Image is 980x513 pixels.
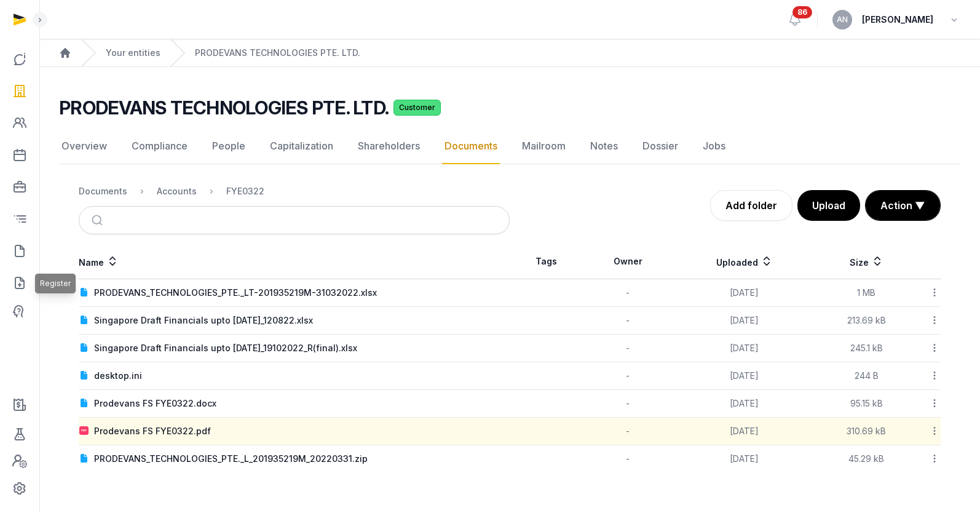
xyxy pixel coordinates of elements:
th: Uploaded [672,244,817,279]
img: document.svg [79,316,89,325]
td: 213.69 kB [817,307,916,335]
nav: Tabs [59,129,960,164]
a: Overview [59,129,109,164]
a: PRODEVANS TECHNOLOGIES PTE. LTD. [195,47,360,59]
span: [DATE] [730,398,759,408]
span: [DATE] [730,370,759,381]
button: Action ▼ [866,191,940,220]
div: Prodevans FS FYE0322.pdf [94,425,211,437]
td: - [583,307,672,335]
a: Shareholders [355,129,422,164]
span: [DATE] [730,287,759,298]
td: - [583,390,672,418]
button: Submit [84,207,113,234]
span: [DATE] [730,343,759,353]
td: 1 MB [817,279,916,307]
a: Compliance [129,129,190,164]
td: - [583,445,672,473]
div: desktop.ini [94,370,142,382]
div: Singapore Draft Financials upto [DATE]_19102022_R(final).xlsx [94,342,357,354]
td: 45.29 kB [817,445,916,473]
td: - [583,279,672,307]
span: [DATE] [730,426,759,436]
span: Customer [393,100,441,116]
div: Documents [79,185,127,197]
span: 86 [792,6,812,18]
img: pdf.svg [79,426,89,436]
div: Prodevans FS FYE0322.docx [94,397,216,410]
span: AN [837,16,848,23]
a: Add folder [710,190,792,221]
a: Jobs [700,129,728,164]
img: document.svg [79,288,89,298]
h2: PRODEVANS TECHNOLOGIES PTE. LTD. [59,97,389,119]
span: Register [40,279,71,288]
a: People [210,129,248,164]
td: - [583,418,672,445]
div: PRODEVANS_TECHNOLOGIES_PTE._L_201935219M_20220331.zip [94,453,368,465]
img: document.svg [79,454,89,464]
th: Name [79,244,510,279]
th: Tags [510,244,583,279]
span: [DATE] [730,453,759,464]
th: Owner [583,244,672,279]
td: 245.1 kB [817,335,916,362]
div: FYE0322 [226,185,264,197]
td: 244 B [817,362,916,390]
img: document.svg [79,399,89,408]
div: PRODEVANS_TECHNOLOGIES_PTE._LT-201935219M-31032022.xlsx [94,287,377,299]
button: AN [832,10,852,30]
td: - [583,335,672,362]
div: Accounts [157,185,197,197]
nav: Breadcrumb [39,39,980,67]
a: Capitalization [267,129,336,164]
img: document.svg [79,371,89,381]
a: Notes [588,129,620,164]
a: Mailroom [520,129,568,164]
a: Dossier [640,129,681,164]
span: [PERSON_NAME] [862,12,933,27]
img: document.svg [79,343,89,353]
td: 310.69 kB [817,418,916,445]
button: Upload [797,190,860,221]
a: Documents [442,129,500,164]
td: 95.15 kB [817,390,916,418]
td: - [583,362,672,390]
a: Your entities [106,47,160,59]
div: Singapore Draft Financials upto [DATE]_120822.xlsx [94,314,313,327]
span: [DATE] [730,315,759,325]
th: Size [817,244,916,279]
nav: Breadcrumb [79,177,510,206]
